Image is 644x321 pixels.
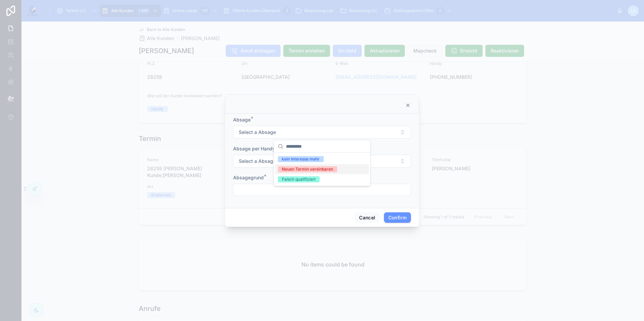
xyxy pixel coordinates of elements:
button: Select Button [233,155,411,168]
div: Falsch qualifiziert [282,176,316,182]
span: Select a Absage per Handy/Mail [239,158,312,165]
span: Absage [233,117,251,122]
span: Absagegrund [233,175,264,180]
button: Cancel [355,212,380,223]
div: Neuen Termin vereinbaren [282,166,333,172]
button: Confirm [384,212,411,223]
button: Select Button [233,126,411,139]
div: kein Interesse mehr [282,156,320,162]
div: Suggestions [274,153,370,186]
span: Select a Absage [239,129,276,136]
span: Absage per Handy/Mail [233,146,286,151]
